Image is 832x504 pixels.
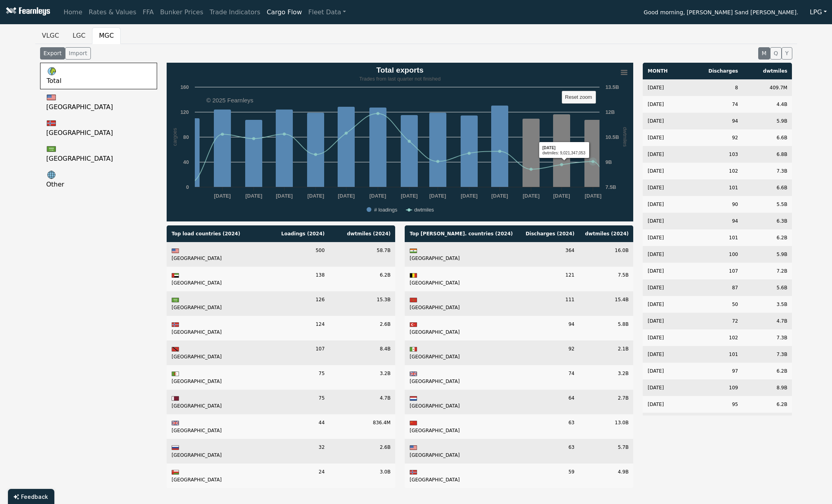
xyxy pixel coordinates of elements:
img: Fearnleys Logo [4,7,50,17]
button: VLGC [35,27,66,44]
td: 2.6B [329,439,395,464]
a: FFA [140,4,157,20]
td: 6.6B [743,179,792,196]
td: [DATE] [643,313,686,329]
td: 8.9B [743,379,792,396]
td: 100 [686,246,743,263]
td: [DATE] [643,413,686,429]
td: [DATE] [643,279,686,296]
td: 101 [686,346,743,363]
td: 92 [520,340,579,365]
td: 5.9B [743,113,792,129]
td: 138 [264,267,330,291]
td: 59 [520,464,579,488]
td: 63 [520,439,579,464]
text: 10.5B [605,134,619,140]
text: [DATE] [461,193,478,199]
text: # loadings [374,207,397,213]
td: [DATE] [643,213,686,229]
td: 109 [686,379,743,396]
td: 58.7B [329,242,395,267]
td: 95 [686,396,743,413]
td: 13.0B [579,414,634,439]
td: 4.7B [743,313,792,329]
td: 44 [264,414,330,439]
button: M [758,47,770,60]
td: 3.2B [579,365,634,390]
text: [DATE] [492,193,508,199]
td: [DATE] [643,329,686,346]
button: Q [770,47,782,60]
a: Total [40,63,158,89]
a: Home [60,4,85,20]
td: [GEOGRAPHIC_DATA] [167,242,263,267]
td: [DATE] [643,263,686,279]
td: 4.7B [329,390,395,414]
text: Total exports [377,66,424,74]
td: [DATE] [643,79,686,96]
td: 15.3B [329,291,395,316]
a: Fleet Data [305,4,349,20]
td: [GEOGRAPHIC_DATA] [167,390,263,414]
text: © 2025 Fearnleys [206,97,254,104]
td: 101 [686,179,743,196]
td: 8 [686,79,743,96]
td: 101 [686,229,743,246]
th: Top [PERSON_NAME]. countries ( 2024 ) [405,225,519,242]
td: [GEOGRAPHIC_DATA] [167,365,263,390]
button: Export [40,47,65,60]
td: [GEOGRAPHIC_DATA] [167,291,263,316]
td: 7.3B [743,163,792,179]
td: 63 [520,414,579,439]
td: 5.8B [579,316,634,340]
text: 160 [181,84,189,90]
td: [DATE] [643,113,686,129]
td: [DATE] [643,129,686,146]
td: [GEOGRAPHIC_DATA] [405,439,519,464]
div: Total [167,63,792,494]
a: Bunker Prices [157,4,206,20]
td: 2.7B [579,390,634,414]
td: 836.4M [329,414,395,439]
text: 0 [186,184,189,190]
td: 97 [686,363,743,379]
text: 12B [605,109,615,115]
text: [DATE] [429,193,446,199]
td: 126 [264,291,330,316]
td: 94 [520,316,579,340]
text: Reset zoom [565,94,592,100]
td: 87 [686,279,743,296]
td: [DATE] [643,96,686,113]
td: 94 [686,113,743,129]
td: 3.5B [743,296,792,313]
td: [GEOGRAPHIC_DATA] [405,316,519,340]
td: [GEOGRAPHIC_DATA] [405,340,519,365]
td: 102 [686,163,743,179]
td: 7.2B [743,263,792,279]
text: [DATE] [307,193,324,199]
a: [GEOGRAPHIC_DATA] [40,115,158,141]
button: MGC [92,27,120,44]
td: [GEOGRAPHIC_DATA] [167,464,263,488]
td: 94 [686,213,743,229]
text: 80 [183,134,189,140]
td: [GEOGRAPHIC_DATA] [167,414,263,439]
td: 7.5B [579,267,634,291]
td: 5.6B [743,279,792,296]
td: [DATE] [643,379,686,396]
td: 32 [264,439,330,464]
text: [DATE] [214,193,231,199]
a: Rates & Values [86,4,140,20]
td: 92 [686,129,743,146]
td: 107 [264,340,330,365]
td: 111 [520,291,579,316]
td: [GEOGRAPHIC_DATA] [405,390,519,414]
a: Cargo Flow [263,4,305,20]
text: [DATE] [523,193,540,199]
text: 120 [181,109,189,115]
th: dwtmiles ( 2024 ) [329,225,395,242]
td: [GEOGRAPHIC_DATA] [405,414,519,439]
text: [DATE] [553,193,570,199]
td: 75 [264,365,330,390]
td: [GEOGRAPHIC_DATA] [167,316,263,340]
